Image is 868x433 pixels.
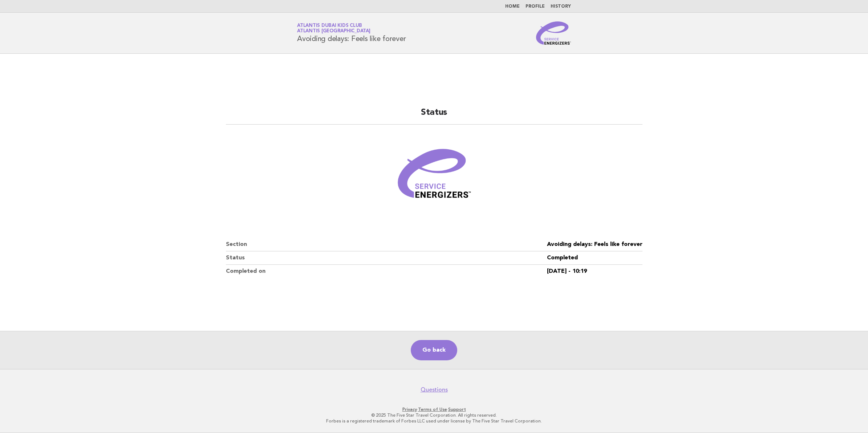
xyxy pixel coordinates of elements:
[212,406,656,412] p: · ·
[390,133,478,220] img: Verified
[526,4,545,9] a: Profile
[547,251,642,265] dd: Completed
[411,340,457,360] a: Go back
[547,265,642,278] dd: [DATE] - 10:19
[226,107,642,125] h2: Status
[421,386,448,393] a: Questions
[551,4,571,9] a: History
[448,407,466,412] a: Support
[212,418,656,424] p: Forbes is a registered trademark of Forbes LLC used under license by The Five Star Travel Corpora...
[212,412,656,418] p: © 2025 The Five Star Travel Corporation. All rights reserved.
[418,407,447,412] a: Terms of Use
[297,23,370,33] a: Atlantis Dubai Kids ClubAtlantis [GEOGRAPHIC_DATA]
[226,238,547,251] dt: Section
[226,265,547,278] dt: Completed on
[402,407,417,412] a: Privacy
[297,24,406,43] h1: Avoiding delays: Feels like forever
[505,4,520,9] a: Home
[297,29,370,34] span: Atlantis [GEOGRAPHIC_DATA]
[547,238,642,251] dd: Avoiding delays: Feels like forever
[536,21,571,45] img: Service Energizers
[226,251,547,265] dt: Status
